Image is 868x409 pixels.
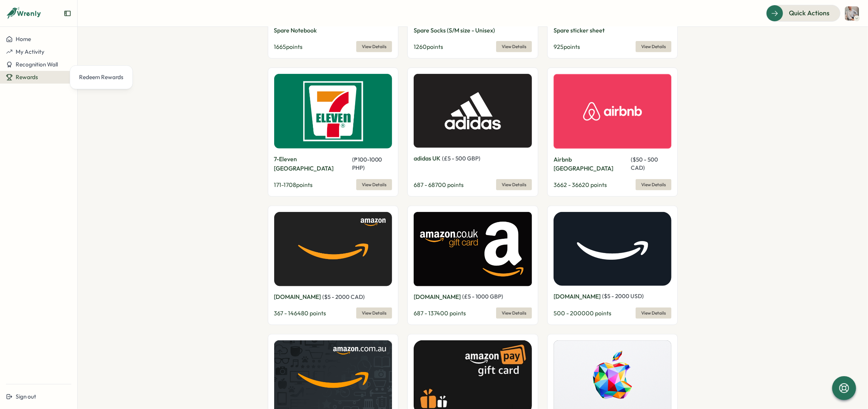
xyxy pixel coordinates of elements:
span: Recognition Wall [16,61,58,68]
span: View Details [362,179,386,190]
span: ( $ 5 - 2000 USD ) [602,293,644,300]
span: Sign out [16,393,36,400]
span: ( $ 5 - 2000 CAD ) [323,293,365,300]
span: ( $ 50 - 500 CAD ) [631,156,658,171]
img: adidas UK [414,74,532,148]
img: Felipe Ohlweiler [845,6,859,21]
p: [DOMAIN_NAME] [414,292,461,302]
img: Airbnb Canada [554,74,672,149]
span: Quick Actions [789,8,830,18]
button: View Details [636,179,671,190]
p: Spare Notebook [274,26,317,35]
span: View Details [641,41,666,52]
span: View Details [502,308,526,318]
p: 7-Eleven [GEOGRAPHIC_DATA] [274,154,351,173]
p: Airbnb [GEOGRAPHIC_DATA] [554,155,629,174]
span: Rewards [16,74,38,81]
button: View Details [496,41,532,52]
span: 925 points [554,43,580,50]
span: ( £ 5 - 1000 GBP ) [462,293,503,300]
button: View Details [496,307,532,319]
p: Spare sticker sheet [554,26,605,35]
span: View Details [641,308,666,318]
span: View Details [502,179,526,190]
button: View Details [356,307,392,319]
span: 171 - 1708 points [274,181,313,188]
span: ( £ 5 - 500 GBP ) [442,155,480,162]
span: 367 - 146480 points [274,309,326,317]
button: View Details [636,41,671,52]
a: Redeem Rewards [76,70,126,84]
button: Quick Actions [766,5,840,21]
button: View Details [496,179,532,190]
span: ( ₱ 100 - 1000 PHP ) [352,156,382,171]
span: View Details [362,308,386,318]
span: View Details [362,41,386,52]
span: 687 - 68700 points [414,181,464,188]
img: Amazon.co.uk [414,212,532,286]
img: Amazon.ca [274,212,392,286]
p: [DOMAIN_NAME] [274,292,321,302]
span: View Details [641,179,666,190]
button: View Details [636,307,671,319]
p: [DOMAIN_NAME] [554,292,601,301]
button: View Details [356,179,392,190]
span: View Details [502,41,526,52]
span: 1260 points [414,43,443,50]
img: 7-Eleven Philippines [274,74,392,149]
span: 500 - 200000 points [554,309,611,317]
img: Amazon.com [554,212,672,286]
span: 3662 - 36620 points [554,181,607,188]
p: Spare Socks (S/M size - Unisex) [414,26,495,35]
span: Home [16,35,31,43]
div: Redeem Rewards [79,73,123,81]
button: Expand sidebar [64,10,71,17]
button: View Details [356,41,392,52]
span: 1665 points [274,43,303,50]
span: My Activity [16,48,44,55]
span: 687 - 137400 points [414,309,466,317]
p: adidas UK [414,154,441,163]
